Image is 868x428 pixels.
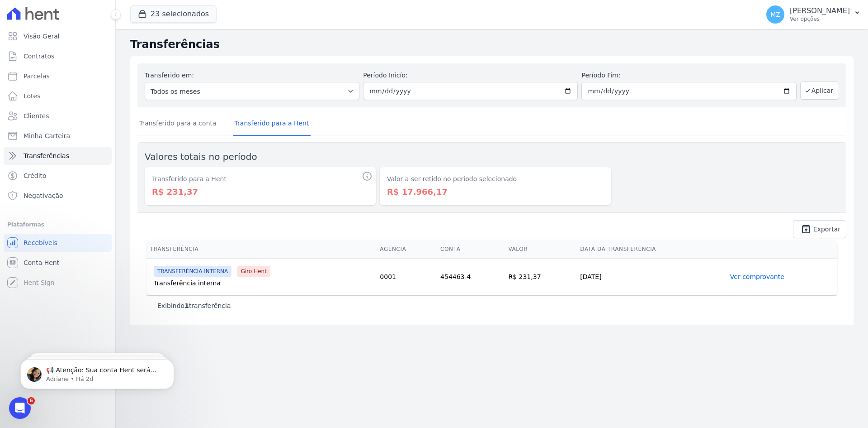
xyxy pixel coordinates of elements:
td: R$ 231,37 [505,258,576,295]
a: Contratos [4,47,112,65]
span: Contratos [24,52,54,61]
iframe: Intercom live chat [9,397,31,419]
a: Parcelas [4,67,112,85]
a: Conta Hent [4,254,112,272]
span: Lotes [24,91,41,101]
label: Transferido em: [145,72,194,79]
dt: Valor a ser retido no período selecionado [387,174,604,184]
span: TRANSFERÊNCIA INTERNA [154,266,231,277]
span: Transferências [24,151,69,160]
th: Agência [376,240,437,259]
a: Recebíveis [4,234,112,252]
td: [DATE] [576,258,726,295]
h2: Transferências [130,36,854,53]
span: Clientes [24,111,49,120]
iframe: Intercom notifications mensagem [7,340,188,404]
dd: R$ 17.966,17 [387,186,604,198]
label: Valores totais no período [145,150,376,164]
th: Valor [505,240,576,259]
span: Conta Hent [24,258,59,267]
a: Minha Carteira [4,127,112,145]
a: Clientes [4,107,112,125]
span: Crédito [24,171,47,180]
a: Transferências [4,147,112,165]
span: 6 [28,397,35,404]
button: 23 selecionados [130,5,217,23]
th: Data da Transferência [576,240,726,259]
p: Exibindo transferência [157,301,231,310]
p: [PERSON_NAME] [790,6,850,15]
span: Visão Geral [24,32,60,41]
button: Aplicar [800,82,839,100]
span: MZ [770,11,780,18]
span: Negativação [24,191,63,200]
dd: R$ 231,37 [152,186,369,198]
div: Transferência interna [154,279,373,288]
span: Recebíveis [24,238,57,247]
span: Minha Carteira [24,131,70,140]
p: Ver opções [790,15,850,23]
button: MZ [PERSON_NAME] Ver opções [759,2,868,27]
a: Lotes [4,87,112,105]
a: unarchive Exportar [793,220,846,238]
dt: Transferido para a Hent [152,174,369,184]
a: Transferido para a Hent [233,112,311,136]
span: Parcelas [24,72,50,81]
div: Plataformas [7,219,108,230]
a: Transferido para a conta [137,112,218,136]
label: Período Inicío: [363,71,578,80]
th: Transferência [146,240,376,259]
td: 0001 [376,258,437,295]
b: 1 [184,302,189,309]
a: Negativação [4,187,112,205]
i: unarchive [801,224,811,235]
th: Conta [437,240,505,259]
a: Visão Geral [4,27,112,45]
label: Período Fim: [581,71,796,80]
span: Giro Hent [237,266,270,277]
a: Ver comprovante [730,273,784,280]
span: Exportar [813,226,840,232]
a: Crédito [4,167,112,185]
td: 454463-4 [437,258,505,295]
